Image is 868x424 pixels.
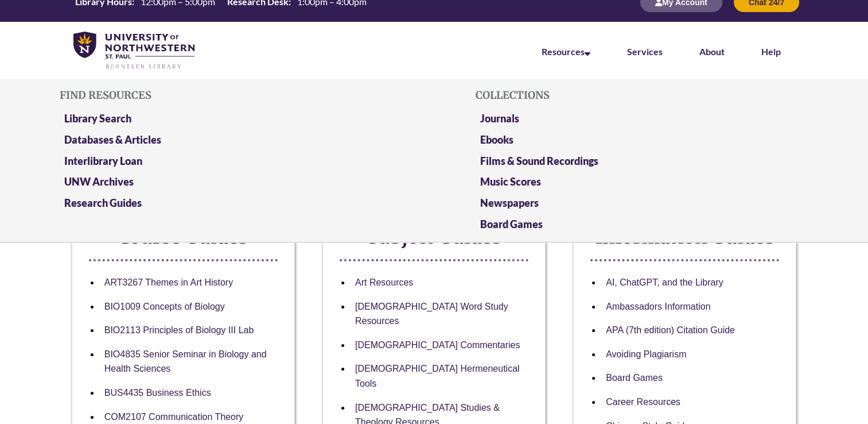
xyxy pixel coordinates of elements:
[606,373,663,383] a: Board Games
[355,302,508,326] a: [DEMOGRAPHIC_DATA] Word Study Resources
[480,175,541,188] a: Music Scores
[627,46,663,57] a: Services
[355,277,413,287] a: Art Resources
[542,46,590,57] a: Resources
[64,196,142,209] a: Research Guides
[480,133,513,146] a: Ebooks
[761,46,781,57] a: Help
[73,32,194,70] img: UNWSP Library Logo
[355,340,520,350] a: [DEMOGRAPHIC_DATA] Commentaries
[64,155,142,167] a: Interlibrary Loan
[606,302,710,311] a: Ambassadors Information
[64,175,134,188] a: UNW Archives
[60,90,392,101] h5: Find Resources
[606,325,735,335] a: APA (7th edition) Citation Guide
[104,277,233,287] a: ART3267 Themes in Art History
[476,90,808,101] h5: Collections
[64,133,161,146] a: Databases & Articles
[355,364,520,388] a: [DEMOGRAPHIC_DATA] Hermeneutical Tools
[64,112,131,125] a: Library Search
[104,302,225,311] a: BIO1009 Concepts of Biology
[606,397,680,407] a: Career Resources
[104,412,243,422] a: COM2107 Communication Theory
[699,46,725,57] a: About
[480,196,539,209] a: Newspapers
[104,388,211,398] a: BUS4435 Business Ethics
[104,349,267,374] a: BIO4835 Senior Seminar in Biology and Health Sciences
[480,218,543,230] a: Board Games
[104,325,254,335] a: BIO2113 Principles of Biology III Lab
[480,155,598,167] a: Films & Sound Recordings
[606,349,686,359] a: Avoiding Plagiarism
[480,112,519,125] a: Journals
[606,277,723,287] a: AI, ChatGPT, and the Library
